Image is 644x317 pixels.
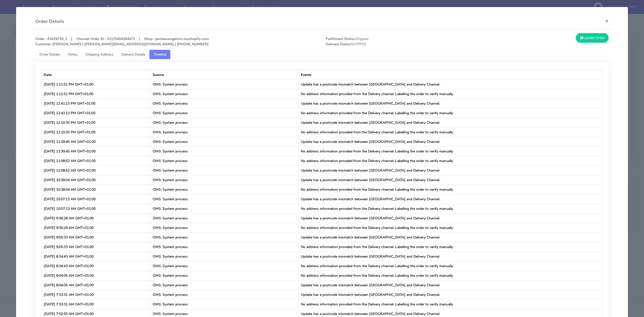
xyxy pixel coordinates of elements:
td: OMS: System process [151,127,299,137]
td: [DATE] 11:08:52 AM GMT+01:00 [42,166,151,175]
td: OMS: System process [151,185,299,194]
td: [DATE] 8:34:43 AM GMT+01:00 [42,252,151,261]
td: [DATE] 8:04:05 AM GMT+01:00 [42,280,151,290]
span: Delivery Details [122,52,145,57]
td: Update has a postcode mismatch between [GEOGRAPHIC_DATA] and Delivery Channel. [299,252,602,261]
td: [DATE] 11:08:52 AM GMT+01:00 [42,156,151,166]
td: No address information provided from the Delivery channel. Labelling the order to verify manually [299,146,602,156]
td: [DATE] 7:33:31 AM GMT+01:00 [42,299,151,309]
td: [DATE] 1:11:51 PM GMT+01:00 [42,89,151,99]
th: Events [299,70,602,80]
strong: Delivery Status: [326,42,351,47]
td: OMS: System process [151,99,299,108]
td: OMS: System process [151,146,299,156]
td: OMS: System process [151,290,299,299]
td: No address information provided from the Delivery channel. Labelling the order to verify manually [299,271,602,280]
td: OMS: System process [151,137,299,146]
td: OMS: System process [151,118,299,127]
span: Timeline [153,52,166,57]
td: No address information provided from the Delivery channel. Labelling the order to verify manually [299,89,602,99]
strong: Order : #1629730_1 | Channel Order ID : 12170404364671 | Shop : pastaevangelists-myshopify-com [P... [35,36,209,47]
h4: Order Details [35,18,64,25]
td: OMS: System process [151,261,299,271]
button: Update Order [576,33,609,43]
td: OMS: System process [151,299,299,309]
td: OMS: System process [151,204,299,213]
td: Update has a postcode mismatch between [GEOGRAPHIC_DATA] and Delivery Channel. [299,137,602,146]
td: Update has a postcode mismatch between [GEOGRAPHIC_DATA] and Delivery Channel. [299,280,602,290]
td: No address information provided from the Delivery channel. Labelling the order to verify manually [299,108,602,118]
td: [DATE] 12:10:35 PM GMT+01:00 [42,118,151,127]
td: Update has a postcode mismatch between [GEOGRAPHIC_DATA] and Delivery Channel. [299,290,602,299]
td: Update has a postcode mismatch between [GEOGRAPHIC_DATA] and Delivery Channel. [299,99,602,108]
td: [DATE] 1:11:51 PM GMT+01:00 [42,80,151,89]
td: [DATE] 9:36:28 AM GMT+01:00 [42,213,151,223]
td: OMS: System process [151,271,299,280]
td: Update has a postcode mismatch between [GEOGRAPHIC_DATA] and Delivery Channel. [299,118,602,127]
td: OMS: System process [151,194,299,204]
td: [DATE] 9:36:28 AM GMT+01:00 [42,223,151,232]
td: Update has a postcode mismatch between [GEOGRAPHIC_DATA] and Delivery Channel. [299,175,602,185]
td: [DATE] 10:07:13 AM GMT+01:00 [42,204,151,213]
td: No address information provided from the Delivery channel. Labelling the order to verify manually [299,127,602,137]
td: [DATE] 8:34:43 AM GMT+01:00 [42,261,151,271]
td: OMS: System process [151,80,299,89]
td: [DATE] 7:33:31 AM GMT+01:00 [42,290,151,299]
td: [DATE] 11:39:45 AM GMT+01:00 [42,137,151,146]
th: Source [151,70,299,80]
td: No address information provided from the Delivery channel. Labelling the order to verify manually [299,242,602,252]
td: OMS: System process [151,223,299,232]
td: [DATE] 12:41:13 PM GMT+01:00 [42,99,151,108]
td: No address information provided from the Delivery channel. Labelling the order to verify manually [299,156,602,166]
td: OMS: System process [151,232,299,242]
strong: Customer : [35,42,53,47]
td: OMS: System process [151,156,299,166]
td: OMS: System process [151,213,299,223]
td: [DATE] 9:05:33 AM GMT+01:00 [42,232,151,242]
strong: Fulfillment Status: [326,36,355,41]
td: No address information provided from the Delivery channel. Labelling the order to verify manually [299,185,602,194]
td: [DATE] 10:07:13 AM GMT+01:00 [42,194,151,204]
td: Update has a postcode mismatch between [GEOGRAPHIC_DATA] and Delivery Channel. [299,194,602,204]
td: No address information provided from the Delivery channel. Labelling the order to verify manually [299,223,602,232]
th: Date [42,70,151,80]
td: Update has a postcode mismatch between [GEOGRAPHIC_DATA] and Delivery Channel. [299,166,602,175]
span: Shipped SHIPPED [322,36,467,47]
td: Update has a postcode mismatch between [GEOGRAPHIC_DATA] and Delivery Channel. [299,213,602,223]
td: OMS: System process [151,252,299,261]
td: [DATE] 12:41:13 PM GMT+01:00 [42,108,151,118]
td: [DATE] 8:04:05 AM GMT+01:00 [42,271,151,280]
button: Close [601,14,613,27]
td: [DATE] 12:10:35 PM GMT+01:00 [42,127,151,137]
ul: Tabs [35,50,609,59]
td: [DATE] 11:39:45 AM GMT+01:00 [42,146,151,156]
td: No address information provided from the Delivery channel. Labelling the order to verify manually [299,204,602,213]
td: [DATE] 9:05:33 AM GMT+01:00 [42,242,151,252]
td: OMS: System process [151,242,299,252]
td: [DATE] 10:38:04 AM GMT+01:00 [42,185,151,194]
span: Order Details [39,52,60,57]
td: Update has a postcode mismatch between [GEOGRAPHIC_DATA] and Delivery Channel. [299,232,602,242]
span: Shipping Address [86,52,113,57]
td: OMS: System process [151,166,299,175]
td: Update has a postcode mismatch between [GEOGRAPHIC_DATA] and Delivery Channel. [299,80,602,89]
td: OMS: System process [151,108,299,118]
td: No address information provided from the Delivery channel. Labelling the order to verify manually [299,261,602,271]
td: OMS: System process [151,89,299,99]
span: Notes [68,52,77,57]
td: No address information provided from the Delivery channel. Labelling the order to verify manually [299,299,602,309]
td: [DATE] 10:38:04 AM GMT+01:00 [42,175,151,185]
td: OMS: System process [151,175,299,185]
td: OMS: System process [151,280,299,290]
